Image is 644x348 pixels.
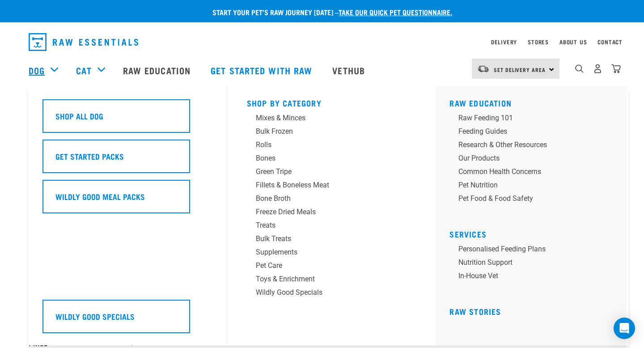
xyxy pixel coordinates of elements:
img: home-icon@2x.png [611,64,621,73]
img: user.png [593,64,602,73]
a: Raw Feeding 101 [449,113,619,126]
a: In-house vet [449,271,619,284]
a: Green Tripe [247,166,417,180]
div: Feeding Guides [458,126,598,137]
h5: Shop By Category [247,98,417,106]
h5: Wildly Good Specials [55,310,135,322]
div: Wildly Good Specials [256,287,395,298]
span: Set Delivery Area [494,68,546,71]
a: Contact [597,40,623,43]
a: Supplements [247,247,417,260]
div: Freeze Dried Meals [256,207,395,217]
div: Supplements [256,247,395,258]
a: Rolls [247,140,417,153]
div: Pet Nutrition [458,180,598,191]
div: Pet Food & Food Safety [458,193,598,204]
div: Bulk Frozen [256,126,395,137]
h5: Get Started Packs [55,150,124,162]
a: Bone Broth [247,193,417,207]
div: Pet Care [256,260,395,271]
a: take our quick pet questionnaire. [339,10,452,14]
a: Get Started Packs [42,140,212,180]
a: Wildly Good Specials [42,300,212,340]
div: Research & Other Resources [458,140,598,150]
div: Raw Feeding 101 [458,113,598,123]
a: Vethub [323,52,376,88]
a: Bones [247,153,417,166]
div: Bone Broth [256,193,395,204]
img: home-icon-1@2x.png [575,64,584,73]
a: Our Products [449,153,619,166]
a: Bulk Frozen [247,126,417,140]
a: Cat [76,64,91,77]
a: Toys & Enrichment [247,274,417,287]
h5: Shop All Dog [55,110,103,122]
a: Common Health Concerns [449,166,619,180]
a: Stores [528,40,549,43]
div: Fillets & Boneless Meat [256,180,395,191]
a: Dog [29,64,45,77]
a: Delivery [491,40,517,43]
a: Pet Care [247,260,417,274]
div: Toys & Enrichment [256,274,395,284]
a: About Us [559,40,587,43]
a: Feeding Guides [449,126,619,140]
a: Nutrition Support [449,257,619,271]
div: Green Tripe [256,166,395,177]
a: Wildly Good Specials [247,287,417,301]
div: Mixes & Minces [256,113,395,123]
a: Freeze Dried Meals [247,207,417,220]
h5: Wildly Good Meal Packs [55,191,145,202]
div: Our Products [458,153,598,164]
div: Common Health Concerns [458,166,598,177]
a: Treats [247,220,417,233]
a: Wildly Good Meal Packs [42,180,212,220]
a: Shop All Dog [42,99,212,140]
div: Rolls [256,140,395,150]
a: Fillets & Boneless Meat [247,180,417,193]
a: Research & Other Resources [449,140,619,153]
a: Get started with Raw [202,52,323,88]
a: Bulk Treats [247,233,417,247]
a: Raw Education [449,101,512,105]
a: Mixes & Minces [247,113,417,126]
h5: Services [449,229,619,237]
nav: dropdown navigation [21,30,623,55]
div: Treats [256,220,395,231]
a: Pet Nutrition [449,180,619,193]
a: Pet Food & Food Safety [449,193,619,207]
a: Raw Education [114,52,202,88]
a: Personalised Feeding Plans [449,244,619,257]
div: Bones [256,153,395,164]
img: Raw Essentials Logo [29,33,138,51]
div: Bulk Treats [256,233,395,244]
div: Open Intercom Messenger [614,318,635,339]
a: Raw Stories [449,309,501,314]
img: van-moving.png [477,65,489,73]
